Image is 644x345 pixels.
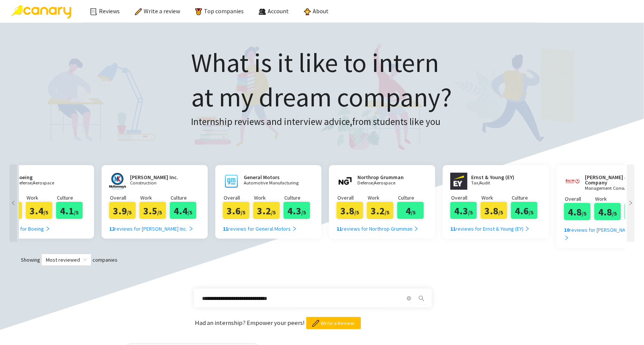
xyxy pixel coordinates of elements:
p: Construction [130,181,178,186]
span: /5 [158,209,162,216]
button: search [415,292,428,304]
div: reviews for Northrop Grumman [337,225,419,233]
span: /5 [411,209,415,216]
p: Work [27,194,56,202]
p: Overall [110,194,139,202]
a: Write a review [135,7,180,15]
div: 4.3 [284,202,310,219]
p: Culture [57,194,86,202]
span: /5 [529,209,534,216]
p: Work [368,194,397,202]
img: www.mckenneys.com [109,173,126,190]
p: Culture [171,194,200,202]
p: Overall [451,194,481,202]
img: people.png [259,8,266,15]
span: /5 [241,209,246,216]
div: 4.4 [170,202,196,219]
span: /5 [74,209,79,216]
span: /5 [302,209,306,216]
p: Work [254,194,284,202]
img: pencil.png [312,320,319,327]
p: Management Consulting [585,186,642,191]
div: 4.1 [56,202,83,219]
div: Showing companies [8,254,636,266]
div: 3.2 [253,202,280,219]
span: right [525,226,530,231]
p: Automotive Manufacturing [244,181,299,186]
p: Defense/Aerospace [357,181,404,186]
a: 11reviews for General Motors right [223,219,297,233]
span: search [416,295,427,301]
span: right [292,226,297,231]
a: About [304,7,329,15]
a: 11reviews for Northrop Grumman right [337,219,419,233]
div: 3.2 [367,202,393,219]
span: Account [268,7,289,15]
b: 11 [337,225,342,232]
a: Reviews [90,7,120,15]
span: /5 [469,209,473,216]
span: right [45,226,50,231]
a: Top companies [195,7,244,15]
span: left [9,200,17,206]
div: 3.4 [26,202,52,219]
span: close-circle [407,296,411,301]
h2: Northrop Grumman [357,175,404,180]
span: /5 [499,209,503,216]
h2: Ernst & Young (EY) [471,175,517,180]
b: 10 [564,226,569,233]
div: 3.8 [481,202,507,219]
span: /5 [127,209,132,216]
h2: [PERSON_NAME] & Company [585,175,642,185]
div: 4 [397,202,424,219]
p: Defense/Aerospace [16,181,62,186]
p: Overall [565,195,594,203]
div: 3.5 [139,202,166,219]
div: 3.6 [223,202,249,219]
p: Overall [337,194,367,202]
span: right [188,226,194,231]
span: /5 [385,209,390,216]
p: Culture [512,194,541,202]
a: 11reviews for Ernst & Young (EY) right [450,219,530,233]
span: /5 [44,209,49,216]
p: Work [595,195,625,203]
img: gm.com [223,173,240,190]
div: 4.6 [511,202,537,219]
div: reviews for [PERSON_NAME] Inc. [109,225,194,233]
div: 4.8 [564,203,591,220]
span: /5 [271,209,276,216]
img: Canary Logo [11,5,71,19]
p: Culture [398,194,428,202]
h2: Boeing [16,175,62,180]
p: Work [140,194,170,202]
b: 11 [450,225,456,232]
h3: Internship reviews and interview advice, from students like you [191,114,452,130]
span: /5 [582,210,587,217]
b: 11 [223,225,228,232]
span: Had an internship? Empower your peers! [195,318,306,327]
div: reviews for General Motors [223,225,297,233]
span: Write a Review [321,319,355,327]
p: Overall [224,194,253,202]
span: at my dream company? [191,80,452,114]
div: reviews for Ernst & Young (EY) [450,225,530,233]
span: Most reviewed [46,254,87,265]
div: 3.9 [109,202,136,219]
span: right [627,200,635,206]
button: Write a Review [306,317,361,329]
span: /5 [613,210,617,217]
span: /5 [188,209,193,216]
div: 4.3 [450,202,477,219]
p: Tax/Audit [471,181,517,186]
div: 3.8 [337,202,363,219]
h2: General Motors [244,175,299,180]
b: 12 [109,225,114,232]
h2: [PERSON_NAME] Inc. [130,175,178,180]
span: /5 [355,209,359,216]
div: 4.8 [594,203,621,220]
span: right [564,235,569,240]
p: Work [481,194,511,202]
p: Culture [284,194,314,202]
h1: What is it like to intern [191,45,452,114]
